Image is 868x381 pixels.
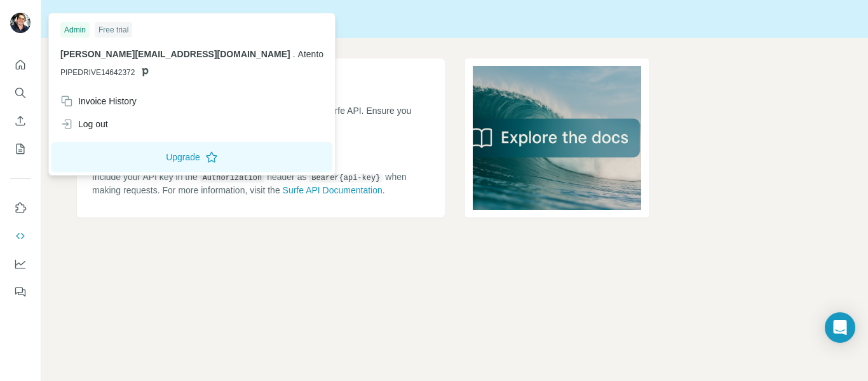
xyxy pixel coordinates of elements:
[200,174,265,183] code: Authorization
[92,170,430,197] p: Include your API key in the header as when making requests. For more information, visit the .
[825,312,855,343] div: Open Intercom Messenger
[60,67,135,78] span: PIPEDRIVE14642372
[10,137,31,160] button: My lists
[10,253,31,275] button: Dashboard
[60,22,90,38] div: Admin
[10,81,31,104] button: Search
[283,185,383,195] a: Surfe API Documentation
[10,197,31,219] button: Use Surfe on LinkedIn
[60,49,290,59] span: [PERSON_NAME][EMAIL_ADDRESS][DOMAIN_NAME]
[10,109,31,132] button: Enrich CSV
[60,118,108,130] div: Log out
[10,281,31,303] button: Feedback
[41,10,868,28] div: Surfe API
[309,174,383,183] code: Bearer {api-key}
[10,53,31,76] button: Quick start
[51,142,332,172] button: Upgrade
[293,49,295,59] span: .
[95,22,132,38] div: Free trial
[60,95,137,107] div: Invoice History
[298,49,323,59] span: Atento
[10,225,31,247] button: Use Surfe API
[10,13,31,33] img: Avatar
